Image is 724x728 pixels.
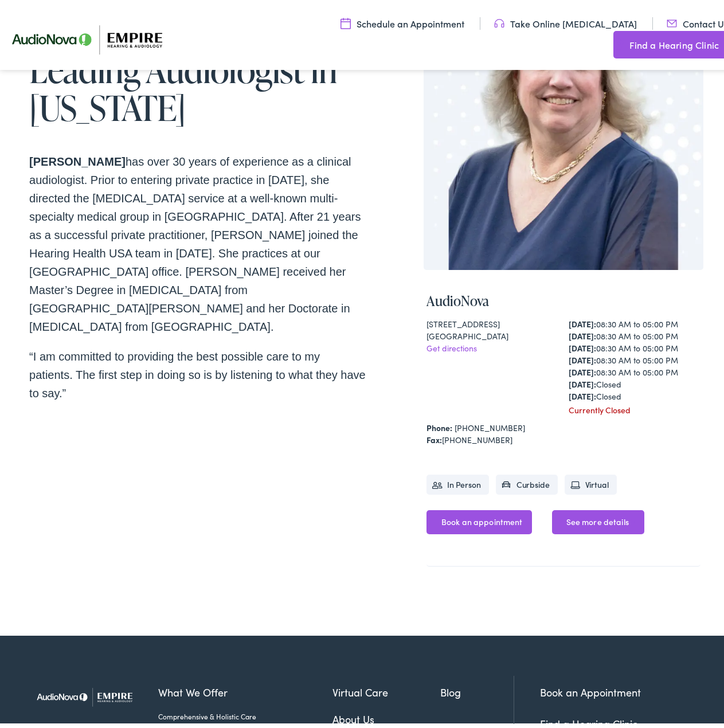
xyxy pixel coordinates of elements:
div: [STREET_ADDRESS] [426,314,558,326]
a: What We Offer [158,680,332,696]
a: Schedule an Appointment [341,13,464,26]
div: [GEOGRAPHIC_DATA] [426,326,558,338]
strong: [PERSON_NAME] [29,151,126,164]
strong: Fax: [426,430,442,441]
strong: [DATE]: [569,386,596,398]
p: has over 30 years of experience as a clinical audiologist. Prior to entering private practice in ... [29,148,366,332]
li: In Person [426,471,489,491]
div: 08:30 AM to 05:00 PM 08:30 AM to 05:00 PM 08:30 AM to 05:00 PM 08:30 AM to 05:00 PM 08:30 AM to 0... [569,314,700,398]
a: Virtual Care [332,680,441,696]
li: Virtual [565,471,617,491]
a: [PHONE_NUMBER] [455,418,525,429]
div: Currently Closed [569,400,700,412]
div: [PHONE_NUMBER] [426,430,700,442]
a: About Us [332,707,441,723]
img: utility icon [613,34,624,48]
strong: [DATE]: [569,314,596,326]
a: Get directions [426,338,477,350]
a: Book an Appointment [540,681,641,695]
strong: [DATE]: [569,326,596,338]
img: Empire Hearing & Audiology [29,672,150,714]
p: “I am committed to providing the best possible care to my patients. The first step in doing so is... [29,343,366,398]
a: Book an appointment [426,506,532,530]
strong: [DATE]: [569,350,596,362]
li: Curbside [496,471,558,491]
a: Blog [440,680,514,696]
strong: [DATE]: [569,362,596,374]
img: utility icon [667,13,677,26]
h1: Meet [PERSON_NAME]: Leading Audiologist in [US_STATE] [29,9,366,123]
a: Take Online [MEDICAL_DATA] [494,13,637,26]
h4: AudioNova [426,289,700,306]
a: Find a Hearing Clinic [540,713,637,727]
a: See more details [552,506,644,530]
img: utility icon [494,13,504,26]
a: Comprehensive & Holistic Care [158,707,332,718]
strong: Phone: [426,418,452,429]
strong: [DATE]: [569,338,596,350]
img: utility icon [341,13,351,26]
strong: [DATE]: [569,374,596,386]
